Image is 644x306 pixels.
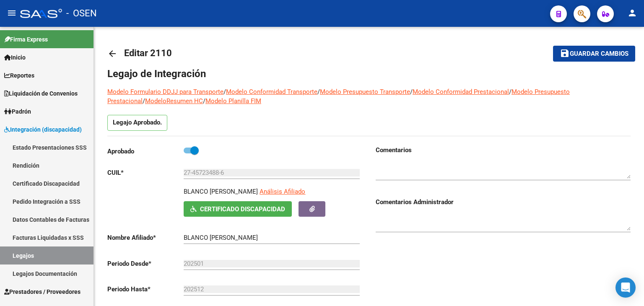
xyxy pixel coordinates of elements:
span: Editar 2110 [124,48,172,58]
span: Integración (discapacidad) [4,125,82,134]
span: - OSEN [66,4,97,23]
a: Modelo Planilla FIM [205,97,261,105]
a: Modelo Formulario DDJJ para Transporte [107,88,223,96]
span: Análisis Afiliado [260,188,305,195]
p: Legajo Aprobado. [107,115,167,131]
h1: Legajo de Integración [107,67,631,80]
mat-icon: arrow_back [107,49,117,59]
button: Guardar cambios [553,46,635,61]
p: CUIL [107,168,184,177]
span: Certificado Discapacidad [200,205,285,213]
p: Periodo Hasta [107,285,184,294]
mat-icon: menu [7,8,17,18]
h3: Comentarios [376,145,631,155]
mat-icon: save [560,48,570,58]
span: Liquidación de Convenios [4,89,78,98]
mat-icon: person [627,8,637,18]
span: Prestadores / Proveedores [4,287,80,296]
a: Modelo Conformidad Prestacional [413,88,509,96]
a: Modelo Presupuesto Transporte [320,88,410,96]
p: BLANCO [PERSON_NAME] [184,187,258,196]
span: Padrón [4,107,31,116]
span: Firma Express [4,35,48,44]
p: Nombre Afiliado [107,233,184,242]
a: ModeloResumen HC [145,97,203,105]
h3: Comentarios Administrador [376,197,631,207]
span: Reportes [4,71,34,80]
p: Aprobado [107,147,184,156]
span: Guardar cambios [570,50,628,58]
div: Open Intercom Messenger [615,277,636,298]
p: Periodo Desde [107,259,184,268]
span: Inicio [4,53,26,62]
button: Certificado Discapacidad [184,201,292,217]
a: Modelo Conformidad Transporte [226,88,317,96]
